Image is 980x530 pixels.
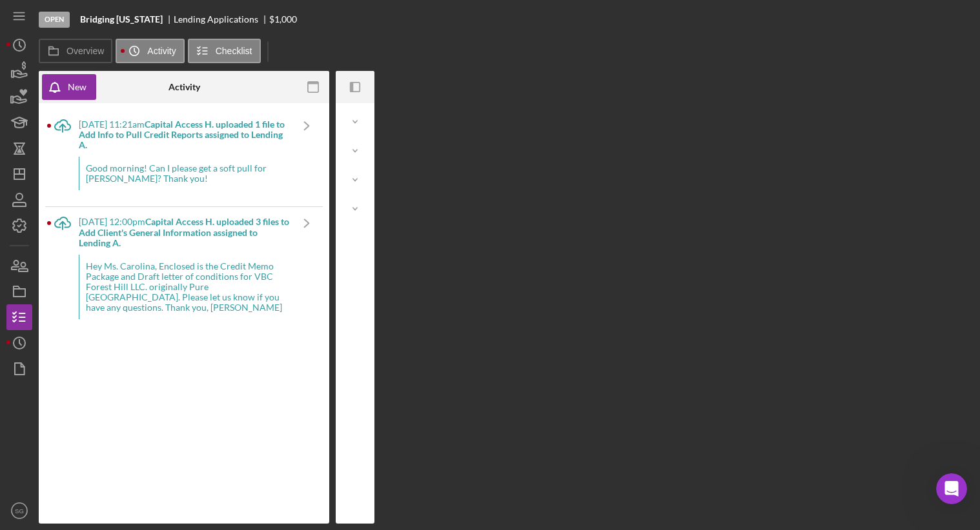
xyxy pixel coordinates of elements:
[936,473,967,504] iframe: Intercom live chat
[66,46,104,56] label: Overview
[79,119,291,150] div: [DATE] 11:21am
[188,39,261,63] button: Checklist
[79,216,289,248] b: Capital Access H. uploaded 3 files to Add Client's General Information assigned to Lending A.
[216,46,252,56] label: Checklist
[6,498,32,524] button: SG
[39,12,70,28] div: Open
[116,39,184,63] button: Activity
[174,14,269,25] div: Lending Applications
[168,82,200,92] div: Activity
[147,46,176,56] label: Activity
[15,507,24,515] text: SG
[46,207,323,335] a: [DATE] 12:00pmCapital Access H. uploaded 3 files to Add Client's General Information assigned to ...
[79,255,291,319] div: Hey Ms. Carolina, Enclosed is the Credit Memo Package and Draft letter of conditions for VBC Fore...
[46,110,323,206] a: [DATE] 11:21amCapital Access H. uploaded 1 file to Add Info to Pull Credit Reports assigned to Le...
[79,217,291,248] div: [DATE] 12:00pm
[80,14,163,25] b: Bridging [US_STATE]
[39,39,112,63] button: Overview
[68,74,87,100] div: New
[269,14,297,25] span: $1,000
[79,119,285,150] b: Capital Access H. uploaded 1 file to Add Info to Pull Credit Reports assigned to Lending A.
[42,74,96,100] button: New
[79,157,291,190] div: Good morning! Can I please get a soft pull for [PERSON_NAME]? Thank you!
